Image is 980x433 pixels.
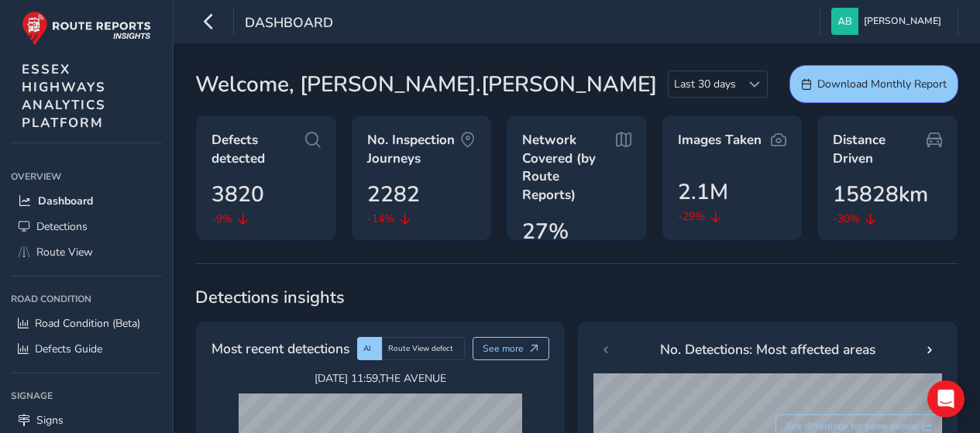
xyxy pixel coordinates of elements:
[367,178,420,211] span: 2282
[11,336,162,362] a: Defects Guide
[36,245,93,259] span: Route View
[211,338,349,359] span: Most recent detections
[833,211,860,227] span: -30%
[211,178,264,211] span: 3820
[11,311,162,336] a: Road Condition (Beta)
[363,343,371,354] span: AI
[239,371,522,386] span: [DATE] 11:59 , THE AVENUE
[678,131,762,149] span: Images Taken
[786,420,917,432] span: See difference for same period
[11,384,162,407] div: Signage
[22,60,106,132] span: ESSEX HIGHWAYS ANALYTICS PLATFORM
[367,131,461,167] span: No. Inspection Journeys
[195,68,657,101] span: Welcome, [PERSON_NAME].[PERSON_NAME]
[11,287,162,311] div: Road Condition
[36,413,64,428] span: Signs
[833,131,927,167] span: Distance Driven
[11,165,162,188] div: Overview
[36,219,88,234] span: Detections
[831,8,947,35] button: [PERSON_NAME]
[11,239,162,265] a: Route View
[833,178,928,211] span: 15828km
[483,342,524,355] span: See more
[11,214,162,239] a: Detections
[195,286,958,309] span: Detections insights
[245,13,333,35] span: Dashboard
[473,337,549,360] button: See more
[388,343,453,354] span: Route View defect
[22,11,151,46] img: rr logo
[522,131,616,204] span: Network Covered (by Route Reports)
[11,188,162,214] a: Dashboard
[11,407,162,433] a: Signs
[817,77,947,91] span: Download Monthly Report
[35,316,140,331] span: Road Condition (Beta)
[864,8,941,35] span: [PERSON_NAME]
[211,131,305,167] span: Defects detected
[211,211,232,227] span: -9%
[678,208,705,225] span: -29%
[38,194,93,208] span: Dashboard
[522,215,569,248] span: 27%
[660,339,875,359] span: No. Detections: Most affected areas
[789,65,958,103] button: Download Monthly Report
[678,176,728,208] span: 2.1M
[669,71,741,97] span: Last 30 days
[831,8,858,35] img: diamond-layout
[382,337,465,360] div: Route View defect
[35,342,102,356] span: Defects Guide
[357,337,382,360] div: AI
[927,380,965,418] div: Open Intercom Messenger
[367,211,394,227] span: -14%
